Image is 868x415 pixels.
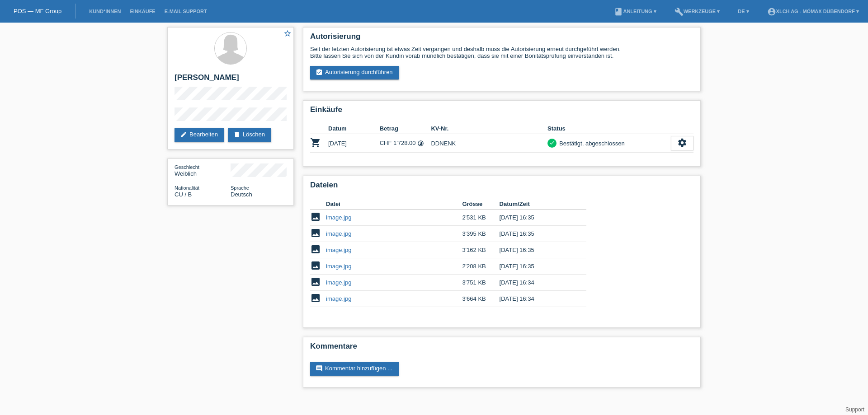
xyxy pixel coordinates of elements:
span: Deutsch [231,191,252,198]
th: Datei [326,199,462,210]
td: 2'531 KB [462,210,499,226]
i: delete [233,131,241,138]
a: POS — MF Group [14,8,61,14]
div: Weiblich [175,163,231,177]
td: CHF 1'728.00 [380,134,431,153]
td: 3'395 KB [462,226,499,242]
td: [DATE] 16:35 [500,226,574,242]
td: [DATE] 16:34 [500,291,574,307]
a: image.jpg [326,214,351,221]
i: book [614,7,623,16]
a: star_border [283,29,292,39]
span: Nationalität [175,185,199,191]
i: POSP00028464 [310,137,321,148]
td: DDNENK [431,134,547,153]
td: [DATE] 16:35 [500,210,574,226]
a: DE ▾ [733,9,753,14]
a: account_circleXLCH AG - Mömax Dübendorf ▾ [763,9,863,14]
i: Fixe Raten - Zinsübernahme durch Kunde (6 Raten) [417,140,424,147]
i: comment [316,365,323,372]
a: buildWerkzeuge ▾ [670,9,725,14]
i: check [549,140,555,146]
h2: Kommentare [310,342,693,355]
a: Einkäufe [125,9,160,14]
a: commentKommentar hinzufügen ... [310,362,399,376]
a: image.jpg [326,295,351,302]
i: star_border [283,29,292,37]
span: Sprache [231,185,249,191]
td: 3'751 KB [462,275,499,291]
th: Grösse [462,199,499,210]
div: Bestätigt, abgeschlossen [557,139,625,148]
td: [DATE] [328,134,380,153]
a: E-Mail Support [160,9,212,14]
td: [DATE] 16:34 [500,275,574,291]
td: 3'162 KB [462,242,499,258]
i: image [310,228,321,238]
i: image [310,244,321,255]
a: image.jpg [326,230,351,237]
th: Datum [328,123,380,134]
h2: Dateien [310,181,693,194]
a: image.jpg [326,279,351,286]
td: 3'664 KB [462,291,499,307]
span: Geschlecht [175,164,199,170]
th: KV-Nr. [431,123,547,134]
a: editBearbeiten [175,128,224,142]
i: image [310,211,321,222]
th: Status [547,123,671,134]
h2: [PERSON_NAME] [175,73,287,87]
a: image.jpg [326,247,351,253]
a: deleteLöschen [228,128,271,142]
i: image [310,293,321,303]
a: Kund*innen [85,9,125,14]
i: account_circle [767,7,776,16]
div: Seit der letzten Autorisierung ist etwas Zeit vergangen und deshalb muss die Autorisierung erneut... [310,46,693,59]
a: image.jpg [326,263,351,270]
td: 2'208 KB [462,258,499,275]
i: edit [180,131,187,138]
a: assignment_turned_inAutorisierung durchführen [310,66,399,79]
h2: Autorisierung [310,32,693,46]
i: build [675,7,684,16]
i: settings [677,138,687,148]
i: assignment_turned_in [316,69,323,76]
a: bookAnleitung ▾ [609,9,660,14]
i: image [310,276,321,287]
span: Kuba / B / 05.04.2022 [175,191,192,198]
th: Datum/Zeit [500,199,574,210]
th: Betrag [380,123,431,134]
td: [DATE] 16:35 [500,242,574,258]
a: Support [845,406,864,413]
td: [DATE] 16:35 [500,258,574,275]
h2: Einkäufe [310,105,693,119]
i: image [310,260,321,271]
